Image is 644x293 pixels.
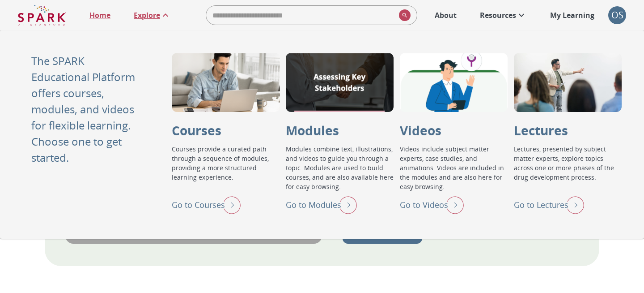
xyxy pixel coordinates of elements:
div: Videos [400,53,508,112]
p: Explore [134,10,160,21]
p: Courses provide a curated path through a sequence of modules, providing a more structured learnin... [172,144,280,193]
div: OS [608,6,626,24]
p: Modules combine text, illustrations, and videos to guide you through a topic. Modules are used to... [286,144,394,193]
div: Go to Modules [286,193,357,216]
p: The SPARK Educational Platform offers courses, modules, and videos for flexible learning. Choose ... [31,53,140,166]
button: account of current user [608,6,626,24]
p: Videos include subject matter experts, case studies, and animations. Videos are included in the m... [400,144,508,193]
p: Go to Modules [286,199,341,211]
p: Resources [480,10,516,21]
div: Go to Courses [172,193,241,216]
p: Videos [400,121,441,140]
button: search [395,6,411,25]
div: Go to Lectures [514,193,584,216]
p: Lectures [514,121,568,140]
p: Courses [172,121,221,140]
p: Lectures, presented by subject matter experts, explore topics across one or more phases of the dr... [514,144,622,193]
p: Go to Courses [172,199,225,211]
img: Logo of SPARK at Stanford [18,4,66,26]
a: About [430,5,461,25]
img: right arrow [562,193,584,216]
p: Home [89,10,110,21]
a: Explore [129,5,175,25]
p: Go to Videos [400,199,448,211]
p: About [435,10,457,21]
img: right arrow [218,193,241,216]
div: Go to Videos [400,193,464,216]
div: Modules [286,53,394,112]
a: My Learning [546,5,599,25]
div: Lectures [514,53,622,112]
div: Courses [172,53,280,112]
p: Modules [286,121,339,140]
a: Resources [475,5,531,25]
img: right arrow [441,193,464,216]
p: Go to Lectures [514,199,568,211]
a: Home [85,5,115,25]
p: My Learning [550,10,594,21]
img: right arrow [335,193,357,216]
